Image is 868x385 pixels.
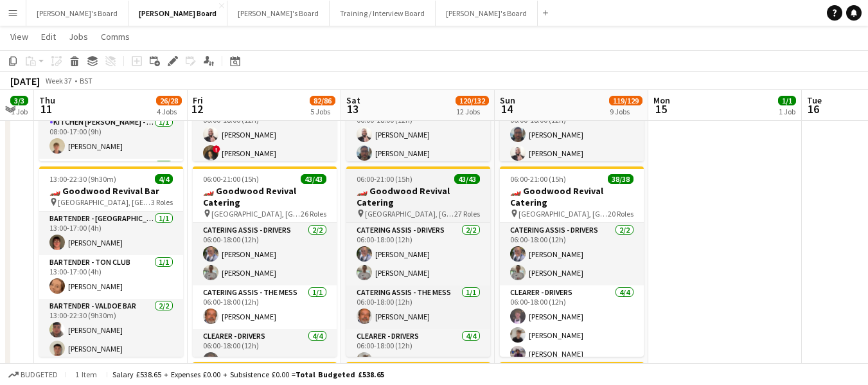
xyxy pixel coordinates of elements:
[227,1,330,26] button: [PERSON_NAME]'s Board
[778,96,796,105] span: 1/1
[69,31,88,42] span: Jobs
[498,102,515,116] span: 14
[193,103,337,166] app-card-role: BAR - REVIVE & THRIVE2/206:00-18:00 (12h)[PERSON_NAME]![PERSON_NAME]
[80,76,93,85] div: BST
[26,1,128,26] button: [PERSON_NAME]'s Board
[346,285,490,329] app-card-role: CATERING ASSIS - THE MESS1/106:00-18:00 (12h)[PERSON_NAME]
[296,370,384,379] span: Total Budgeted £538.65
[11,107,28,116] div: 1 Job
[112,370,384,379] div: Salary £538.65 + Expenses £0.00 + Subsistence £0.00 =
[71,370,102,379] span: 1 item
[510,174,566,184] span: 06:00-21:00 (15h)
[128,1,227,26] button: [PERSON_NAME] Board
[807,94,822,106] span: Tue
[6,368,60,382] button: Budgeted
[39,185,183,197] h3: 🏎️ Goodwood Revival Bar
[58,197,151,207] span: [GEOGRAPHIC_DATA], [GEOGRAPHIC_DATA], PO18 0PH
[42,76,75,85] span: Week 37
[608,174,633,184] span: 38/38
[156,96,182,105] span: 26/28
[346,223,490,285] app-card-role: CATERING ASSIS - DRIVERS2/206:00-18:00 (12h)[PERSON_NAME][PERSON_NAME]
[500,103,644,166] app-card-role: BAR - REVIVE & THRIVE2/206:00-18:00 (12h)[PERSON_NAME][PERSON_NAME]
[610,107,642,116] div: 9 Jobs
[39,211,183,255] app-card-role: Bartender - [GEOGRAPHIC_DATA]1/113:00-17:00 (4h)[PERSON_NAME]
[456,107,488,116] div: 12 Jobs
[500,185,644,208] h3: 🏎️ Goodwood Revival Catering
[193,285,337,329] app-card-role: CATERING ASSIS - THE MESS1/106:00-18:00 (12h)[PERSON_NAME]
[805,102,822,116] span: 16
[193,166,337,357] app-job-card: 06:00-21:00 (15h)43/43🏎️ Goodwood Revival Catering [GEOGRAPHIC_DATA], [GEOGRAPHIC_DATA], PO18 0PH...
[193,185,337,208] h3: 🏎️ Goodwood Revival Catering
[500,285,644,385] app-card-role: CLEARER - DRIVERS4/406:00-18:00 (12h)[PERSON_NAME][PERSON_NAME][PERSON_NAME]
[39,255,183,299] app-card-role: Bartender - Ton Club1/113:00-17:00 (4h)[PERSON_NAME]
[193,223,337,285] app-card-role: CATERING ASSIS - DRIVERS2/206:00-18:00 (12h)[PERSON_NAME][PERSON_NAME]
[39,115,183,159] app-card-role: Kitchen [PERSON_NAME] - The Mess1/108:00-17:00 (9h)[PERSON_NAME]
[41,31,56,42] span: Edit
[151,197,173,207] span: 3 Roles
[64,28,93,45] a: Jobs
[310,96,335,105] span: 82/86
[609,96,642,105] span: 119/129
[779,107,795,116] div: 1 Job
[454,174,480,184] span: 43/43
[10,31,28,42] span: View
[346,166,490,357] app-job-card: 06:00-21:00 (15h)43/43🏎️ Goodwood Revival Catering [GEOGRAPHIC_DATA], [GEOGRAPHIC_DATA], PO18 0PH...
[96,28,135,45] a: Comms
[39,94,55,106] span: Thu
[155,174,173,184] span: 4/4
[330,1,436,26] button: Training / Interview Board
[193,94,203,106] span: Fri
[39,166,183,357] app-job-card: 13:00-22:30 (9h30m)4/4🏎️ Goodwood Revival Bar [GEOGRAPHIC_DATA], [GEOGRAPHIC_DATA], PO18 0PH3 Rol...
[211,209,301,219] span: [GEOGRAPHIC_DATA], [GEOGRAPHIC_DATA], PO18 0PH
[203,174,259,184] span: 06:00-21:00 (15h)
[651,102,670,116] span: 15
[346,103,490,166] app-card-role: BAR - REVIVE & THRIVE2/206:00-18:00 (12h)[PERSON_NAME][PERSON_NAME]
[39,159,183,202] app-card-role: Kitchen [PERSON_NAME] - [GEOGRAPHIC_DATA]1/1
[346,94,360,106] span: Sat
[157,107,181,116] div: 4 Jobs
[608,209,633,219] span: 20 Roles
[344,102,360,116] span: 13
[191,102,203,116] span: 12
[101,31,130,42] span: Comms
[653,94,670,106] span: Mon
[436,1,538,26] button: [PERSON_NAME]'s Board
[213,145,220,153] span: !
[21,370,58,379] span: Budgeted
[10,96,28,105] span: 3/3
[5,28,33,45] a: View
[346,185,490,208] h3: 🏎️ Goodwood Revival Catering
[49,174,116,184] span: 13:00-22:30 (9h30m)
[357,174,412,184] span: 06:00-21:00 (15h)
[36,28,61,45] a: Edit
[500,223,644,285] app-card-role: CATERING ASSIS - DRIVERS2/206:00-18:00 (12h)[PERSON_NAME][PERSON_NAME]
[39,299,183,361] app-card-role: Bartender - Valdoe Bar2/213:00-22:30 (9h30m)[PERSON_NAME][PERSON_NAME]
[454,209,480,219] span: 27 Roles
[500,94,515,106] span: Sun
[301,174,326,184] span: 43/43
[37,102,55,116] span: 11
[500,166,644,357] app-job-card: 06:00-21:00 (15h)38/38🏎️ Goodwood Revival Catering [GEOGRAPHIC_DATA], [GEOGRAPHIC_DATA], PO18 0PH...
[301,209,326,219] span: 26 Roles
[456,96,489,105] span: 120/132
[518,209,608,219] span: [GEOGRAPHIC_DATA], [GEOGRAPHIC_DATA], PO18 0PH
[310,107,335,116] div: 5 Jobs
[365,209,454,219] span: [GEOGRAPHIC_DATA], [GEOGRAPHIC_DATA], PO18 0PH
[10,75,40,87] div: [DATE]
